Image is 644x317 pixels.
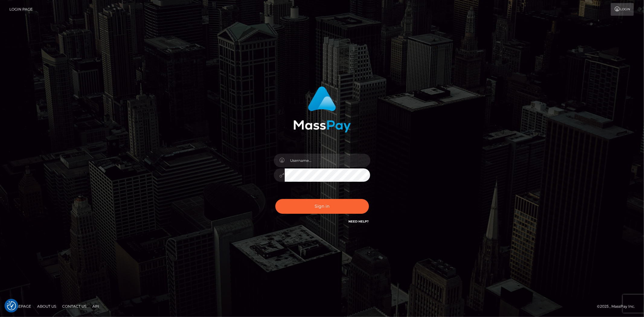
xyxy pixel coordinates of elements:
[9,3,33,16] a: Login Page
[60,302,89,311] a: Contact Us
[349,219,369,223] a: Need Help?
[90,302,101,311] a: API
[597,303,639,310] div: © 2025 , MassPay Inc.
[285,154,370,167] input: Username...
[293,86,351,133] img: MassPay Login
[611,3,634,16] a: Login
[35,302,59,311] a: About Us
[275,199,369,214] button: Sign in
[7,302,34,311] a: Homepage
[7,301,16,310] img: Revisit consent button
[7,301,16,310] button: Consent Preferences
